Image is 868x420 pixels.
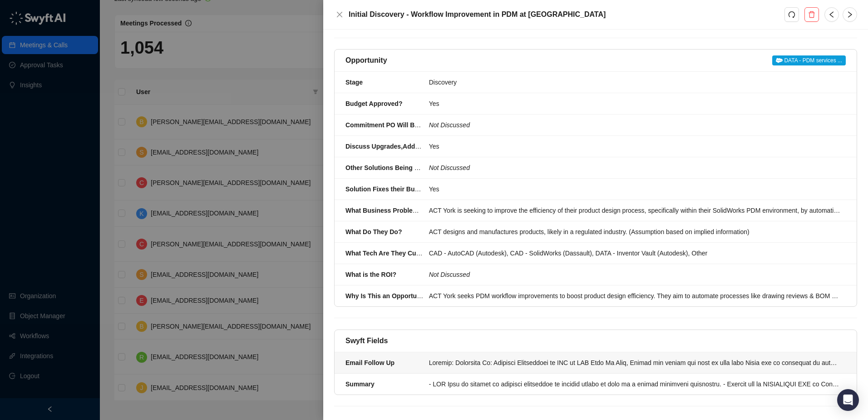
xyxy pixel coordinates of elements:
i: Not Discussed [429,271,470,278]
i: Not Discussed [429,121,470,129]
strong: Stage [345,79,363,86]
strong: What Tech Are They Currently Using? [345,250,459,257]
strong: Other Solutions Being Considered? [345,164,453,171]
span: right [846,11,853,18]
strong: Budget Approved? [345,100,402,107]
div: ACT York is seeking to improve the efficiency of their product design process, specifically withi... [429,205,840,215]
strong: What is the ROI? [345,271,396,278]
a: DATA - PDM services ... [772,55,846,66]
div: CAD - AutoCAD (Autodesk), CAD - SolidWorks (Dassault), DATA - Inventor Vault (Autodesk), Other [429,248,840,258]
div: Yes [429,141,840,151]
div: ACT York seeks PDM workflow improvements to boost product design efficiency. They aim to automate... [429,291,840,301]
div: Loremip: Dolorsita Co: Adipisci Elitseddoei te INC ut LAB Etdo Ma Aliq, Enimad min veniam qui nos... [429,358,840,368]
strong: Discuss Upgrades,Add-Ons,Services,Train? [345,143,478,150]
i: Not Discussed [429,164,470,171]
span: DATA - PDM services ... [772,55,846,65]
strong: Solution Fixes their Business Problem? [345,185,466,193]
strong: Summary [345,380,375,388]
strong: What Do They Do? [345,228,402,235]
strong: What Business Problem are We Solving? [345,207,469,214]
span: left [828,11,835,18]
button: Close [334,9,345,20]
h5: Swyft Fields [345,335,388,346]
span: delete [808,11,815,18]
span: redo [788,11,795,18]
div: Discovery [429,77,840,87]
span: close [336,11,343,18]
strong: Commitment PO Will Be In By EOM [345,121,452,129]
strong: Why Is This an Opportunity? [345,292,432,300]
div: - LOR Ipsu do sitamet co adipisci elitseddoe te incidid utlabo et dolo ma a enimad minimveni quis... [429,379,840,389]
div: Open Intercom Messenger [837,389,859,411]
h5: Opportunity [345,55,387,66]
h5: Initial Discovery - Workflow Improvement in PDM at [GEOGRAPHIC_DATA] [349,9,784,20]
div: Yes [429,99,840,109]
div: Yes [429,184,840,194]
div: ACT designs and manufactures products, likely in a regulated industry. (Assumption based on impli... [429,227,840,237]
strong: Email Follow Up [345,359,395,366]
